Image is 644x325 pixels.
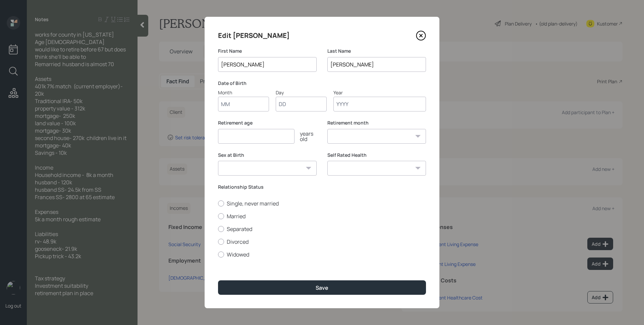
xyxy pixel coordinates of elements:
[218,152,317,158] label: Sex at Birth
[333,89,426,96] div: Year
[327,48,426,54] label: Last Name
[218,213,426,220] label: Married
[218,238,426,245] label: Divorced
[327,152,426,158] label: Self Rated Health
[327,120,426,126] label: Retirement month
[218,280,426,295] button: Save
[218,97,269,111] input: Month
[333,97,426,111] input: Year
[276,97,327,111] input: Day
[218,80,426,87] label: Date of Birth
[218,225,426,233] label: Separated
[276,89,327,96] div: Day
[316,284,328,291] div: Save
[218,120,317,126] label: Retirement age
[218,251,426,258] label: Widowed
[294,131,317,142] div: years old
[218,200,426,207] label: Single, never married
[218,89,269,96] div: Month
[218,184,426,190] label: Relationship Status
[218,30,290,41] h4: Edit [PERSON_NAME]
[218,48,317,54] label: First Name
